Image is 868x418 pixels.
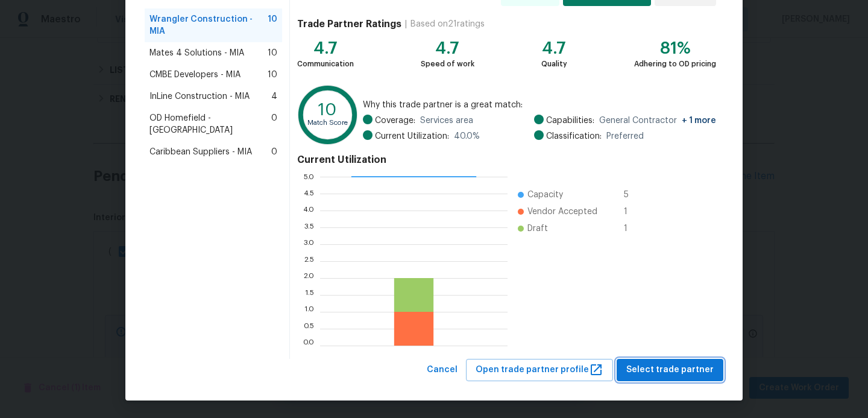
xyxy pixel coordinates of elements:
text: 5.0 [303,173,314,180]
span: 1 [624,206,643,218]
span: Why this trade partner is a great match: [363,99,716,111]
span: Cancel [427,363,458,378]
div: 4.7 [421,42,474,54]
text: 2.5 [304,258,314,265]
span: 10 [268,69,277,81]
span: Select trade partner [626,363,714,378]
span: Capacity [527,189,563,201]
text: Match Score [307,119,348,126]
span: 0 [271,112,277,136]
div: Quality [541,58,567,70]
div: | [401,18,410,30]
text: 0.0 [303,342,314,349]
text: 1.0 [304,308,314,315]
span: + 1 more [682,116,716,125]
text: 3.5 [304,224,314,231]
span: 5 [624,189,643,201]
button: Select trade partner [617,359,723,381]
span: 40.0 % [454,130,480,142]
span: Services area [420,115,473,127]
span: 10 [268,47,277,59]
div: Adhering to OD pricing [634,58,716,70]
span: OD Homefield - [GEOGRAPHIC_DATA] [149,112,271,136]
span: CMBE Developers - MIA [149,69,241,81]
span: 0 [271,146,277,158]
span: 4 [271,90,277,103]
span: Vendor Accepted [527,206,597,218]
text: 1.5 [305,291,314,299]
div: 4.7 [297,42,354,54]
h4: Trade Partner Ratings [297,18,401,30]
button: Cancel [422,359,462,381]
text: 0.5 [303,325,314,332]
span: Draft [527,223,548,235]
text: 4.0 [303,207,314,214]
span: Wrangler Construction - MIA [149,13,268,37]
text: 10 [318,101,337,118]
div: Based on 21 ratings [410,18,485,30]
text: 3.0 [303,241,314,248]
span: General Contractor [599,115,716,127]
span: Preferred [606,130,644,142]
span: 1 [624,223,643,235]
span: Classification: [546,130,602,142]
span: Current Utilization: [375,130,449,142]
div: 4.7 [541,42,567,54]
span: InLine Construction - MIA [149,90,250,103]
span: Coverage: [375,115,415,127]
text: 4.5 [303,190,314,197]
span: 10 [268,13,277,37]
h4: Current Utilization [297,154,716,166]
div: Speed of work [421,58,474,70]
span: Caribbean Suppliers - MIA [149,146,252,158]
div: Communication [297,58,354,70]
button: Open trade partner profile [466,359,613,381]
span: Mates 4 Solutions - MIA [149,47,244,59]
div: 81% [634,42,716,54]
span: Open trade partner profile [476,363,603,378]
text: 2.0 [303,274,314,282]
span: Capabilities: [546,115,594,127]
